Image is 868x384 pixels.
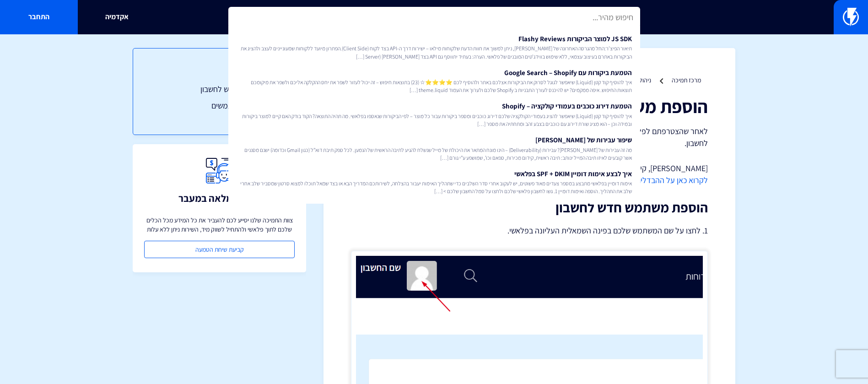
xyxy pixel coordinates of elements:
[237,44,632,60] span: תיאור הפיצ’ר:החל מהגרסה האחרונה של [PERSON_NAME], ניתן למשוך את חוות הדעת שלקוחות מילאו – ישירות ...
[233,97,636,131] a: הטמעת דירוג כוכבים בעמודי קולקציה – Shopifyאיך להוסיף קוד קטן (Liquid) שיאפשר להציג בעמודי הקולקצ...
[233,131,636,165] a: שיפור עבירות של [PERSON_NAME]מה זה עבירות של [PERSON_NAME]? עבירות (Deliverability) – הינו מונח ה...
[233,30,636,64] a: JS SDK למוצר הביקורות Flashy Reviewsתיאור הפיצ’ר:החל מהגרסה האחרונה של [PERSON_NAME], ניתן למשוך ...
[351,200,708,215] h2: הוספת משתמש חדש לחשבון
[237,78,632,94] span: איך להוסיף קוד קטן (Liquid) שיאפשר לגוגל לסרוק את הביקורות אצלכם באתר ולהוסיף לכם ⭐️⭐️⭐️⭐️☆ (23) ...
[151,83,287,95] a: הוספת משתמש חדש לחשבון
[237,179,632,195] span: אימות דומיין בפלאשי מתבצע במספר צעדים מאוד פשוטים, יש לעקוב אחרי סדר השלבים כדי שתהליך האימות יעב...
[144,216,295,234] p: צוות התמיכה שלנו יסייע לכם להעביר את כל המידע מכל הכלים שלכם לתוך פלאשי ולהתחיל לשווק מיד, השירות...
[351,224,708,237] p: 1. לחצו על שם המשתמש שלכם בפינה השמאלית העליונה בפלאשי.
[672,76,701,84] a: מרכז תמיכה
[144,241,295,258] a: קביעת שיחת הטמעה
[151,67,287,79] h3: תוכן
[178,193,261,204] h3: תמיכה מלאה במעבר
[151,100,287,112] a: ניהול הרשאות משתמשים
[228,7,640,28] input: חיפוש מהיר...
[233,165,636,199] a: איך לבצע אימות דומיין SPF + DKIM בפלאשיאימות דומיין בפלאשי מתבצע במספר צעדים מאוד פשוטים, יש לעקו...
[237,146,632,162] span: מה זה עבירות של [PERSON_NAME]? עבירות (Deliverability) – הינו מונח המתאר את היכולת של מייל שנשלח ...
[237,112,632,128] span: איך להוסיף קוד קטן (Liquid) שיאפשר להציג בעמודי הקולקציה שלכם דירוג כוכבים ומספר ביקורות עבור כל ...
[233,64,636,98] a: הטמעת ביקורות עם Google Search – Shopifyאיך להוסיף קוד קטן (Liquid) שיאפשר לגוגל לסרוק את הביקורו...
